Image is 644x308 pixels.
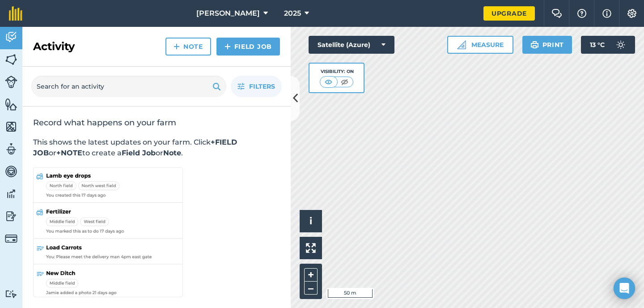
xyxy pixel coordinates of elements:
button: Satellite (Azure) [309,36,394,54]
img: svg+xml;base64,PD94bWwgdmVyc2lvbj0iMS4wIiBlbmNvZGluZz0idXRmLTgiPz4KPCEtLSBHZW5lcmF0b3I6IEFkb2JlIE... [5,210,17,223]
img: svg+xml;base64,PHN2ZyB4bWxucz0iaHR0cDovL3d3dy53My5vcmcvMjAwMC9zdmciIHdpZHRoPSIxNCIgaGVpZ2h0PSIyNC... [225,41,231,52]
img: svg+xml;base64,PHN2ZyB4bWxucz0iaHR0cDovL3d3dy53My5vcmcvMjAwMC9zdmciIHdpZHRoPSI1MCIgaGVpZ2h0PSI0MC... [323,77,334,86]
strong: +NOTE [56,149,82,157]
img: fieldmargin Logo [9,6,22,21]
button: Measure [447,36,513,54]
img: svg+xml;base64,PHN2ZyB4bWxucz0iaHR0cDovL3d3dy53My5vcmcvMjAwMC9zdmciIHdpZHRoPSI1NiIgaGVpZ2h0PSI2MC... [5,120,17,133]
img: svg+xml;base64,PD94bWwgdmVyc2lvbj0iMS4wIiBlbmNvZGluZz0idXRmLTgiPz4KPCEtLSBHZW5lcmF0b3I6IEFkb2JlIE... [612,36,630,54]
img: svg+xml;base64,PD94bWwgdmVyc2lvbj0iMS4wIiBlbmNvZGluZz0idXRmLTgiPz4KPCEtLSBHZW5lcmF0b3I6IEFkb2JlIE... [5,232,17,245]
img: A question mark icon [576,9,587,18]
a: Field Job [216,38,280,56]
img: Ruler icon [457,40,466,49]
button: i [300,210,322,232]
input: Search for an activity [31,76,226,97]
img: svg+xml;base64,PD94bWwgdmVyc2lvbj0iMS4wIiBlbmNvZGluZz0idXRmLTgiPz4KPCEtLSBHZW5lcmF0b3I6IEFkb2JlIE... [5,187,17,201]
img: svg+xml;base64,PHN2ZyB4bWxucz0iaHR0cDovL3d3dy53My5vcmcvMjAwMC9zdmciIHdpZHRoPSI1MCIgaGVpZ2h0PSI0MC... [339,77,350,86]
h2: Activity [33,39,75,54]
img: svg+xml;base64,PD94bWwgdmVyc2lvbj0iMS4wIiBlbmNvZGluZz0idXRmLTgiPz4KPCEtLSBHZW5lcmF0b3I6IEFkb2JlIE... [5,76,17,88]
button: 13 °C [581,36,635,54]
img: svg+xml;base64,PD94bWwgdmVyc2lvbj0iMS4wIiBlbmNvZGluZz0idXRmLTgiPz4KPCEtLSBHZW5lcmF0b3I6IEFkb2JlIE... [5,165,17,178]
button: – [304,282,318,295]
img: svg+xml;base64,PHN2ZyB4bWxucz0iaHR0cDovL3d3dy53My5vcmcvMjAwMC9zdmciIHdpZHRoPSI1NiIgaGVpZ2h0PSI2MC... [5,53,17,66]
p: This shows the latest updates on your farm. Click or to create a or . [33,137,280,158]
img: svg+xml;base64,PD94bWwgdmVyc2lvbj0iMS4wIiBlbmNvZGluZz0idXRmLTgiPz4KPCEtLSBHZW5lcmF0b3I6IEFkb2JlIE... [5,30,17,44]
div: Visibility: On [320,68,354,75]
img: svg+xml;base64,PHN2ZyB4bWxucz0iaHR0cDovL3d3dy53My5vcmcvMjAwMC9zdmciIHdpZHRoPSIxNCIgaGVpZ2h0PSIyNC... [174,41,180,52]
div: Open Intercom Messenger [614,278,635,299]
a: Note [165,38,211,56]
img: svg+xml;base64,PHN2ZyB4bWxucz0iaHR0cDovL3d3dy53My5vcmcvMjAwMC9zdmciIHdpZHRoPSI1NiIgaGVpZ2h0PSI2MC... [5,98,17,111]
span: 2025 [284,8,301,19]
span: 13 ° C [590,36,605,54]
img: svg+xml;base64,PHN2ZyB4bWxucz0iaHR0cDovL3d3dy53My5vcmcvMjAwMC9zdmciIHdpZHRoPSIxOSIgaGVpZ2h0PSIyNC... [530,39,539,50]
img: svg+xml;base64,PHN2ZyB4bWxucz0iaHR0cDovL3d3dy53My5vcmcvMjAwMC9zdmciIHdpZHRoPSIxNyIgaGVpZ2h0PSIxNy... [602,8,611,19]
a: Upgrade [483,6,535,21]
img: svg+xml;base64,PHN2ZyB4bWxucz0iaHR0cDovL3d3dy53My5vcmcvMjAwMC9zdmciIHdpZHRoPSIxOSIgaGVpZ2h0PSIyNC... [212,81,221,92]
img: Four arrows, one pointing top left, one top right, one bottom right and the last bottom left [306,243,316,253]
span: i [309,215,312,227]
h2: Record what happens on your farm [33,117,280,128]
img: A cog icon [627,9,637,18]
button: + [304,268,318,282]
img: svg+xml;base64,PD94bWwgdmVyc2lvbj0iMS4wIiBlbmNvZGluZz0idXRmLTgiPz4KPCEtLSBHZW5lcmF0b3I6IEFkb2JlIE... [5,142,17,156]
strong: Note [163,149,181,157]
span: [PERSON_NAME] [196,8,260,19]
button: Print [522,36,572,54]
button: Filters [231,76,282,97]
span: Filters [249,81,275,91]
strong: Field Job [122,149,156,157]
img: svg+xml;base64,PD94bWwgdmVyc2lvbj0iMS4wIiBlbmNvZGluZz0idXRmLTgiPz4KPCEtLSBHZW5lcmF0b3I6IEFkb2JlIE... [5,290,17,298]
img: Two speech bubbles overlapping with the left bubble in the forefront [551,9,562,18]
